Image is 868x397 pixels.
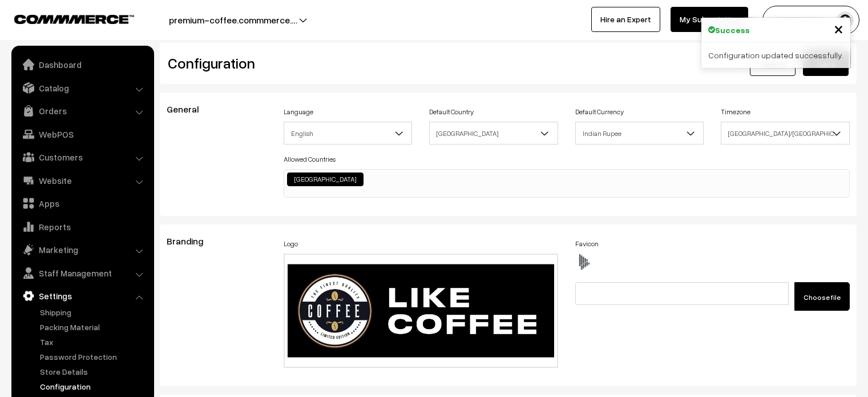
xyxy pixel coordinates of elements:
[429,122,558,145] span: India
[804,293,841,302] span: Choose file
[37,336,150,348] a: Tax
[837,11,854,29] img: user
[576,123,704,143] span: Indian Rupee
[14,216,150,237] a: Reports
[14,286,150,306] a: Settings
[14,170,150,191] a: Website
[575,107,624,117] label: Default Currency
[284,154,336,165] label: Allowed Countries
[14,263,150,283] a: Staff Management
[575,254,592,271] img: favicon.ico
[284,239,298,249] label: Logo
[715,24,750,36] strong: Success
[671,7,748,32] a: My Subscription
[429,107,474,117] label: Default Country
[834,20,843,37] button: Close
[575,122,704,145] span: Indian Rupee
[37,380,150,392] a: Configuration
[14,54,150,75] a: Dashboard
[762,6,859,34] button: Commmerce
[14,147,150,167] a: Customers
[721,123,849,143] span: Asia/Kolkata
[14,193,150,214] a: Apps
[430,123,558,143] span: India
[701,42,850,68] div: Configuration updated successfully.
[14,101,150,121] a: Orders
[591,7,660,32] a: Hire an Expert
[37,321,150,333] a: Packing Material
[284,122,413,145] span: English
[834,18,843,39] span: ×
[37,366,150,378] a: Store Details
[284,107,313,117] label: Language
[14,124,150,145] a: WebPOS
[14,239,150,260] a: Marketing
[168,54,500,72] h2: Configuration
[167,235,217,247] span: Branding
[14,78,150,98] a: Catalog
[721,107,750,117] label: Timezone
[721,122,850,145] span: Asia/Kolkata
[284,123,412,143] span: English
[14,15,134,23] img: COMMMERCE
[167,103,212,115] span: General
[575,239,599,249] label: Favicon
[37,351,150,363] a: Password Protection
[129,6,337,34] button: premium-coffee.commmerce.…
[287,173,364,186] li: India
[14,11,114,25] a: COMMMERCE
[37,306,150,318] a: Shipping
